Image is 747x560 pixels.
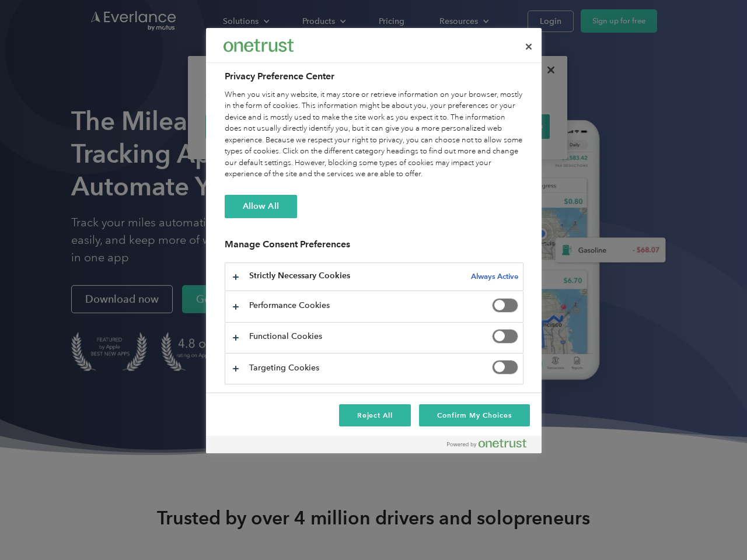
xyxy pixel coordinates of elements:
[447,439,526,448] img: Powered by OneTrust Opens in a new Tab
[225,89,523,180] div: When you visit any website, it may store or retrieve information on your browser, mostly in the f...
[447,439,536,453] a: Powered by OneTrust Opens in a new Tab
[206,28,542,453] div: Privacy Preference Center
[225,239,523,257] h3: Manage Consent Preferences
[225,69,523,83] h2: Privacy Preference Center
[339,404,411,426] button: Reject All
[224,39,294,51] img: Everlance
[419,404,529,426] button: Confirm My Choices
[224,34,294,57] div: Everlance
[206,28,542,453] div: Preference center
[516,34,542,60] button: Close
[225,195,297,218] button: Allow All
